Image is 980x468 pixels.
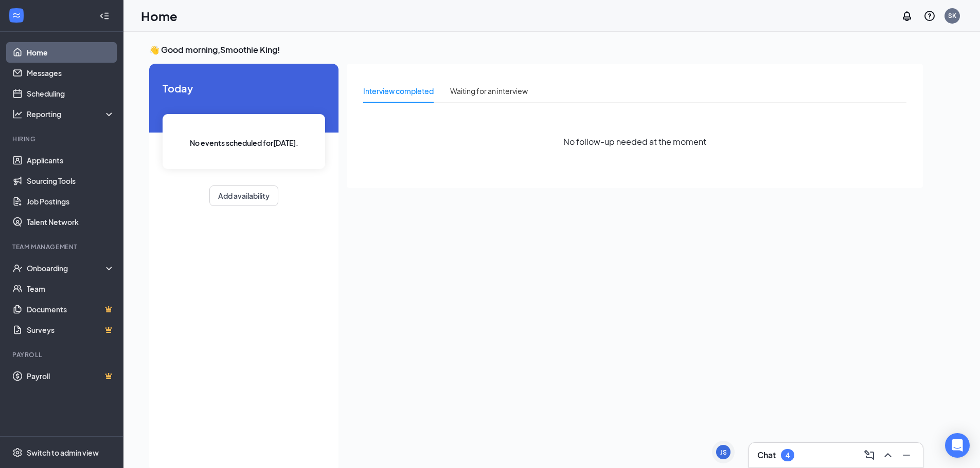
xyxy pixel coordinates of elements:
[27,320,115,340] a: SurveysCrown
[898,447,915,463] button: Minimize
[948,11,956,20] div: SK
[786,451,790,460] div: 4
[27,171,115,191] a: Sourcing Tools
[27,42,115,63] a: Home
[757,450,776,461] h3: Chat
[363,85,434,97] div: Interview completed
[27,191,115,212] a: Job Postings
[923,10,936,22] svg: QuestionInfo
[27,212,115,232] a: Talent Network
[27,366,115,386] a: PayrollCrown
[12,242,113,251] div: Team Management
[27,278,115,299] a: Team
[27,63,115,83] a: Messages
[209,185,278,206] button: Add availability
[149,44,923,55] h3: 👋 Good morning, Smoothie King !
[12,263,23,273] svg: UserCheck
[563,135,706,148] span: No follow-up needed at the moment
[720,448,727,457] div: JS
[190,137,298,148] span: No events scheduled for [DATE] .
[901,10,913,22] svg: Notifications
[141,7,177,25] h1: Home
[861,447,878,463] button: ComposeMessage
[27,109,115,119] div: Reporting
[27,83,115,104] a: Scheduling
[945,433,970,458] div: Open Intercom Messenger
[12,109,23,119] svg: Analysis
[27,299,115,320] a: DocumentsCrown
[12,350,113,359] div: Payroll
[27,447,99,458] div: Switch to admin view
[99,11,110,21] svg: Collapse
[27,263,106,273] div: Onboarding
[863,449,876,461] svg: ComposeMessage
[11,10,22,21] svg: WorkstreamLogo
[12,447,23,458] svg: Settings
[12,135,113,143] div: Hiring
[880,447,896,463] button: ChevronUp
[900,449,913,461] svg: Minimize
[163,80,325,96] span: Today
[450,85,528,97] div: Waiting for an interview
[882,449,894,461] svg: ChevronUp
[27,150,115,171] a: Applicants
